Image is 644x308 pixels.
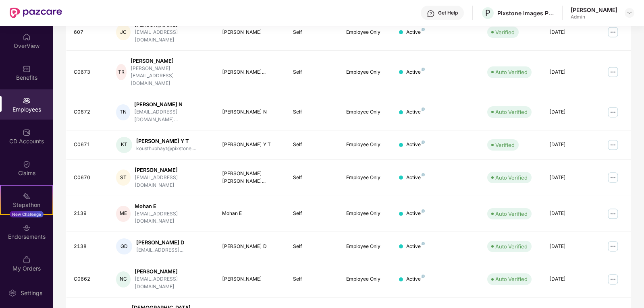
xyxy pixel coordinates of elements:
[134,108,210,124] div: [EMAIL_ADDRESS][DOMAIN_NAME]...
[222,29,280,36] div: [PERSON_NAME]
[346,210,386,217] div: Employee Only
[116,24,131,40] div: JC
[18,289,45,297] div: Settings
[293,141,333,149] div: Self
[74,174,104,182] div: C0670
[495,108,528,116] div: Auto Verified
[549,108,590,116] div: [DATE]
[495,141,515,149] div: Verified
[222,275,280,283] div: [PERSON_NAME]
[116,238,132,254] div: GD
[406,141,425,149] div: Active
[136,239,184,246] div: [PERSON_NAME] D
[495,210,528,218] div: Auto Verified
[74,210,104,217] div: 2139
[135,203,209,210] div: Mohan E
[74,29,104,36] div: 607
[607,273,619,286] img: manageButton
[222,170,280,185] div: [PERSON_NAME] [PERSON_NAME]...
[116,170,131,186] div: ST
[23,65,31,73] img: svg+xml;base64,PHN2ZyBpZD0iQmVuZWZpdHMiIHhtbG5zPSJodHRwOi8vd3d3LnczLm9yZy8yMDAwL3N2ZyIgd2lkdGg9Ij...
[406,29,425,36] div: Active
[136,137,196,145] div: [PERSON_NAME] Y T
[549,174,590,182] div: [DATE]
[549,275,590,283] div: [DATE]
[23,256,31,264] img: svg+xml;base64,PHN2ZyBpZD0iTXlfT3JkZXJzIiBkYXRhLW5hbWU9Ik15IE9yZGVycyIgeG1sbnM9Imh0dHA6Ly93d3cudz...
[422,68,425,71] img: svg+xml;base64,PHN2ZyB4bWxucz0iaHR0cDovL3d3dy53My5vcmcvMjAwMC9zdmciIHdpZHRoPSI4IiBoZWlnaHQ9IjgiIH...
[549,243,590,250] div: [DATE]
[422,275,425,278] img: svg+xml;base64,PHN2ZyB4bWxucz0iaHR0cDovL3d3dy53My5vcmcvMjAwMC9zdmciIHdpZHRoPSI4IiBoZWlnaHQ9IjgiIH...
[607,138,619,151] img: manageButton
[293,108,333,116] div: Self
[116,271,131,287] div: NC
[422,141,425,144] img: svg+xml;base64,PHN2ZyB4bWxucz0iaHR0cDovL3d3dy53My5vcmcvMjAwMC9zdmciIHdpZHRoPSI4IiBoZWlnaHQ9IjgiIH...
[485,8,490,18] span: P
[346,29,386,36] div: Employee Only
[422,242,425,245] img: svg+xml;base64,PHN2ZyB4bWxucz0iaHR0cDovL3d3dy53My5vcmcvMjAwMC9zdmciIHdpZHRoPSI4IiBoZWlnaHQ9IjgiIH...
[293,210,333,217] div: Self
[74,243,104,250] div: 2138
[116,206,131,222] div: ME
[10,8,62,18] img: New Pazcare Logo
[495,68,528,76] div: Auto Verified
[346,141,386,149] div: Employee Only
[406,243,425,250] div: Active
[293,29,333,36] div: Self
[135,166,209,174] div: [PERSON_NAME]
[293,174,333,182] div: Self
[74,108,104,116] div: C0672
[346,108,386,116] div: Employee Only
[422,209,425,213] img: svg+xml;base64,PHN2ZyB4bWxucz0iaHR0cDovL3d3dy53My5vcmcvMjAwMC9zdmciIHdpZHRoPSI4IiBoZWlnaHQ9IjgiIH...
[1,201,52,209] div: Stepathon
[136,246,184,254] div: [EMAIL_ADDRESS]...
[135,268,209,275] div: [PERSON_NAME]
[116,104,130,120] div: TN
[346,275,386,283] div: Employee Only
[134,101,210,108] div: [PERSON_NAME] N
[23,128,31,136] img: svg+xml;base64,PHN2ZyBpZD0iQ0RfQWNjb3VudHMiIGRhdGEtbmFtZT0iQ0QgQWNjb3VudHMiIHhtbG5zPSJodHRwOi8vd3...
[222,210,280,217] div: Mohan E
[23,97,31,105] img: svg+xml;base64,PHN2ZyBpZD0iRW1wbG95ZWVzIiB4bWxucz0iaHR0cDovL3d3dy53My5vcmcvMjAwMC9zdmciIHdpZHRoPS...
[607,207,619,220] img: manageButton
[495,242,528,250] div: Auto Verified
[422,28,425,31] img: svg+xml;base64,PHN2ZyB4bWxucz0iaHR0cDovL3d3dy53My5vcmcvMjAwMC9zdmciIHdpZHRoPSI4IiBoZWlnaHQ9IjgiIH...
[23,160,31,168] img: svg+xml;base64,PHN2ZyBpZD0iQ2xhaW0iIHhtbG5zPSJodHRwOi8vd3d3LnczLm9yZy8yMDAwL3N2ZyIgd2lkdGg9IjIwIi...
[346,68,386,76] div: Employee Only
[549,141,590,149] div: [DATE]
[495,174,528,182] div: Auto Verified
[10,211,44,217] div: New Challenge
[422,107,425,111] img: svg+xml;base64,PHN2ZyB4bWxucz0iaHR0cDovL3d3dy53My5vcmcvMjAwMC9zdmciIHdpZHRoPSI4IiBoZWlnaHQ9IjgiIH...
[222,243,280,250] div: [PERSON_NAME] D
[116,137,132,153] div: KT
[135,210,209,225] div: [EMAIL_ADDRESS][DOMAIN_NAME]
[607,171,619,184] img: manageButton
[607,240,619,253] img: manageButton
[74,275,104,283] div: C0662
[549,210,590,217] div: [DATE]
[427,10,435,18] img: svg+xml;base64,PHN2ZyBpZD0iSGVscC0zMngzMiIgeG1sbnM9Imh0dHA6Ly93d3cudzMub3JnLzIwMDAvc3ZnIiB3aWR0aD...
[135,275,209,291] div: [EMAIL_ADDRESS][DOMAIN_NAME]
[495,275,528,283] div: Auto Verified
[23,224,31,232] img: svg+xml;base64,PHN2ZyBpZD0iRW5kb3JzZW1lbnRzIiB4bWxucz0iaHR0cDovL3d3dy53My5vcmcvMjAwMC9zdmciIHdpZH...
[549,68,590,76] div: [DATE]
[406,210,425,217] div: Active
[74,141,104,149] div: C0671
[406,68,425,76] div: Active
[116,64,127,80] div: TR
[406,275,425,283] div: Active
[346,243,386,250] div: Employee Only
[222,108,280,116] div: [PERSON_NAME] N
[135,29,209,44] div: [EMAIL_ADDRESS][DOMAIN_NAME]
[607,66,619,79] img: manageButton
[136,145,196,153] div: kousthubhayt@pixstone....
[293,68,333,76] div: Self
[346,174,386,182] div: Employee Only
[607,26,619,39] img: manageButton
[131,65,210,88] div: [PERSON_NAME][EMAIL_ADDRESS][DOMAIN_NAME]
[222,68,280,76] div: [PERSON_NAME]...
[571,14,617,20] div: Admin
[406,108,425,116] div: Active
[74,68,104,76] div: C0673
[8,289,17,297] img: svg+xml;base64,PHN2ZyBpZD0iU2V0dGluZy0yMHgyMCIgeG1sbnM9Imh0dHA6Ly93d3cudzMub3JnLzIwMDAvc3ZnIiB3aW...
[497,9,554,17] div: Pixstone Images Private Limited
